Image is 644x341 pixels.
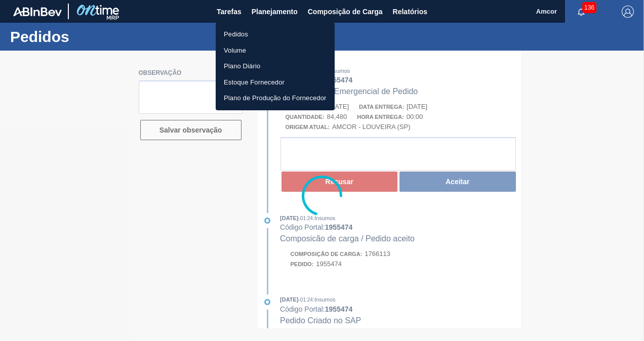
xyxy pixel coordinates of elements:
[216,58,335,74] a: Plano Diário
[216,90,335,106] a: Plano de Produção do Fornecedor
[216,42,335,59] a: Volume
[216,74,335,91] a: Estoque Fornecedor
[216,26,335,42] a: Pedidos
